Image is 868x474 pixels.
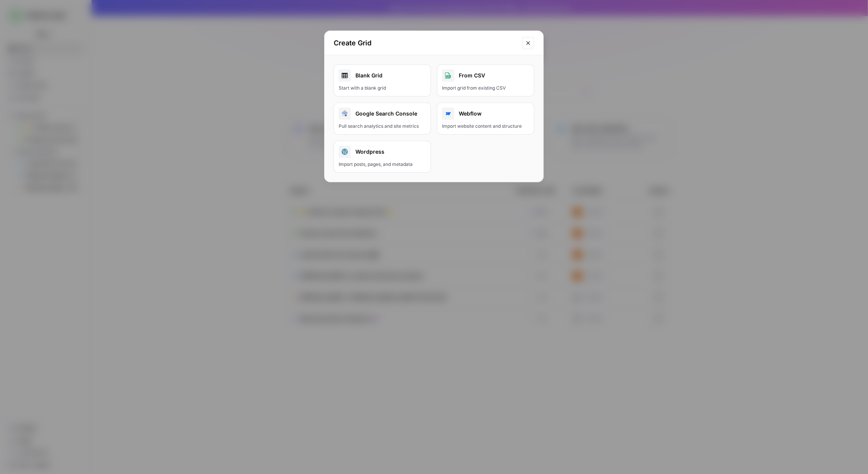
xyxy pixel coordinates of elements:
[339,108,426,120] div: Google Search Console
[442,108,529,120] div: Webflow
[339,69,426,82] div: Blank Grid
[334,103,431,135] button: Google Search ConsolePull search analytics and site metrics
[442,69,529,82] div: From CSV
[522,37,534,49] button: Close modal
[339,146,426,158] div: Wordpress
[339,85,426,92] div: Start with a blank grid
[437,103,534,135] button: WebflowImport website content and structure
[334,64,431,96] a: Blank GridStart with a blank grid
[334,38,518,48] h2: Create Grid
[442,123,529,130] div: Import website content and structure
[437,64,534,96] button: From CSVImport grid from existing CSV
[339,161,426,168] div: Import posts, pages, and metadata
[339,123,426,130] div: Pull search analytics and site metrics
[442,85,529,92] div: Import grid from existing CSV
[334,141,431,173] button: WordpressImport posts, pages, and metadata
